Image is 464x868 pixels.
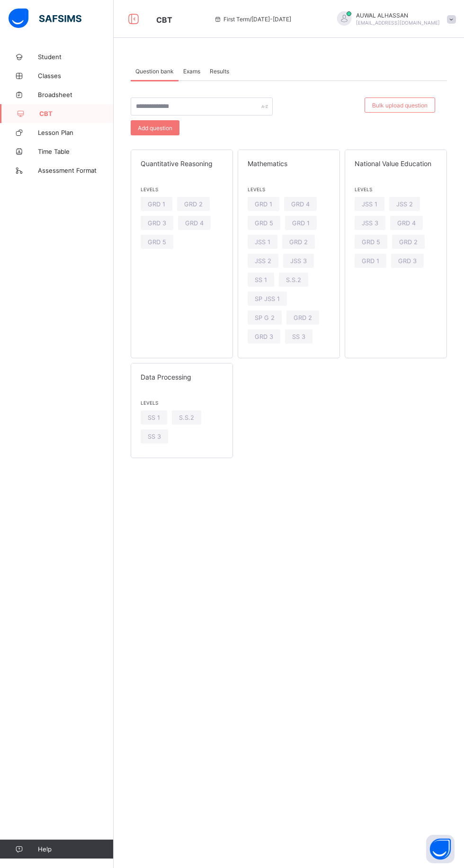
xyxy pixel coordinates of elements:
span: JSS 2 [396,201,413,208]
span: National Value Education [355,159,437,168]
span: GRD 2 [294,314,312,321]
span: GRD 5 [255,220,273,227]
img: safsims [9,9,81,28]
span: GRD 3 [398,257,417,265]
span: Bulk upload question [372,102,428,109]
span: JSS 1 [362,201,377,208]
span: GRD 3 [148,220,166,227]
span: Quantitative Reasoning [141,159,223,168]
span: Levels [141,186,223,192]
span: SS 1 [148,414,160,421]
span: JSS 2 [255,257,271,265]
span: Mathematics [248,159,330,168]
span: session/term information [214,16,291,23]
span: Exams [183,68,200,75]
span: GRD 2 [289,239,308,246]
span: Levels [141,400,223,406]
span: GRD 5 [148,239,166,246]
span: Data Processing [141,373,223,381]
span: SS 3 [292,333,305,340]
span: Time Table [38,148,114,155]
span: GRD 2 [399,239,418,246]
span: SS 1 [255,276,267,283]
span: GRD 4 [291,201,310,208]
span: Question bank [135,68,174,75]
span: GRD 1 [292,220,310,227]
span: Add question [138,124,172,132]
span: Levels [355,186,437,192]
span: GRD 3 [255,333,273,340]
span: [EMAIL_ADDRESS][DOMAIN_NAME] [356,20,440,26]
span: JSS 3 [290,257,307,265]
span: Classes [38,72,114,80]
span: Results [210,68,229,75]
span: Levels [248,186,330,192]
span: SP JSS 1 [255,295,280,302]
span: SS 3 [148,433,161,440]
span: Broadsheet [38,91,114,98]
span: JSS 3 [362,220,378,227]
span: AUWAL ALHASSAN [356,12,440,19]
span: GRD 1 [255,201,272,208]
span: Assessment Format [38,167,114,174]
span: GRD 1 [362,257,379,265]
span: CBT [156,15,172,25]
span: Lesson Plan [38,129,114,136]
span: GRD 1 [148,201,165,208]
button: Open asap [426,835,455,863]
div: AUWAL ALHASSAN [328,11,460,27]
span: GRD 4 [185,220,204,227]
span: GRD 4 [397,220,416,227]
span: GRD 5 [362,239,380,246]
span: Student [38,53,114,61]
span: GRD 2 [184,201,203,208]
span: SP G 2 [255,314,275,321]
span: JSS 1 [255,239,270,246]
span: Help [38,845,113,853]
span: CBT [39,110,114,117]
span: S.S.2 [286,276,301,283]
span: S.S.2 [179,414,194,421]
